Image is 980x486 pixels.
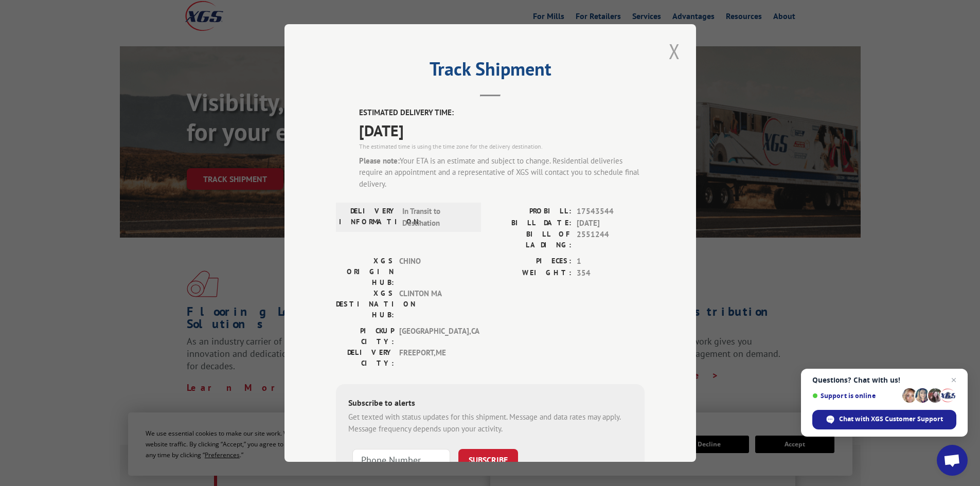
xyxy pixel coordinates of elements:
label: PICKUP CITY: [336,326,394,347]
span: In Transit to Destination [402,206,472,229]
div: Get texted with status updates for this shipment. Message and data rates may apply. Message frequ... [348,411,632,435]
span: CHINO [399,256,469,288]
span: 17543544 [577,206,645,218]
h2: Track Shipment [336,62,645,81]
div: Subscribe to alerts [348,397,632,411]
label: ESTIMATED DELIVERY TIME: [359,107,645,119]
span: Chat with XGS Customer Support [812,410,956,429]
label: PIECES: [490,256,572,267]
strong: Please note: [359,156,400,166]
span: CLINTON MA [399,288,469,320]
label: XGS DESTINATION HUB: [336,288,394,320]
span: 2551244 [577,229,645,250]
button: SUBSCRIBE [458,449,518,471]
span: [DATE] [359,119,645,142]
label: XGS ORIGIN HUB: [336,256,394,288]
label: DELIVERY INFORMATION: [339,206,397,229]
button: Close modal [666,37,683,65]
label: BILL OF LADING: [490,229,572,250]
span: 1 [577,256,645,267]
input: Phone Number [352,449,450,471]
div: The estimated time is using the time zone for the delivery destination. [359,142,645,151]
label: BILL DATE: [490,218,572,229]
label: PROBILL: [490,206,572,218]
div: Your ETA is an estimate and subject to change. Residential deliveries require an appointment and ... [359,155,645,190]
label: WEIGHT: [490,267,572,279]
label: DELIVERY CITY: [336,347,394,369]
span: FREEPORT , ME [399,347,469,369]
span: Chat with XGS Customer Support [839,415,943,424]
span: [DATE] [577,218,645,229]
span: Support is online [812,392,899,400]
span: 354 [577,267,645,279]
span: [GEOGRAPHIC_DATA] , CA [399,326,469,347]
span: Questions? Chat with us! [812,376,956,384]
a: Open chat [937,445,968,476]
